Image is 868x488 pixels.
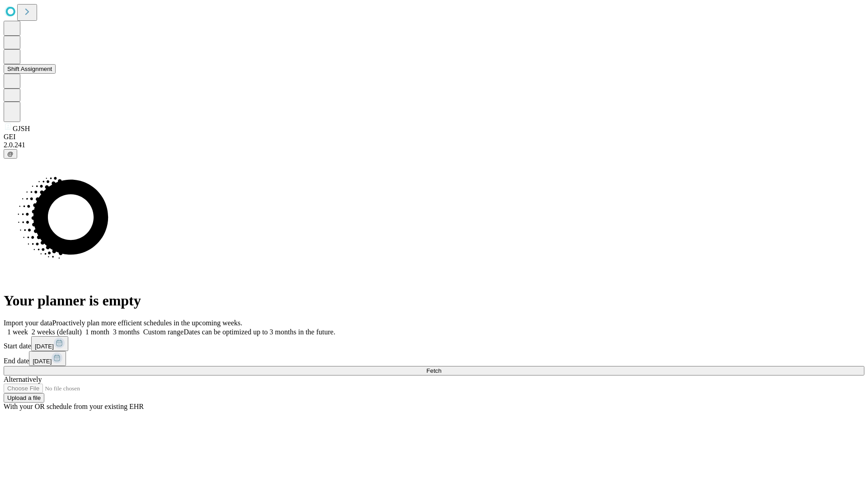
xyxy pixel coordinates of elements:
[4,393,44,403] button: Upload a file
[13,125,30,132] span: GJSH
[7,150,14,157] span: @
[4,149,17,159] button: @
[4,133,864,141] div: GEI
[113,328,140,336] span: 3 months
[4,292,864,309] h1: Your planner is empty
[143,328,184,336] span: Custom range
[52,319,242,327] span: Proactively plan more efficient schedules in the upcoming weeks.
[4,366,864,375] button: Fetch
[29,351,66,366] button: [DATE]
[85,328,109,336] span: 1 month
[4,319,52,327] span: Import your data
[426,367,441,374] span: Fetch
[7,328,28,336] span: 1 week
[4,141,864,149] div: 2.0.241
[4,64,56,74] button: Shift Assignment
[32,328,82,336] span: 2 weeks (default)
[4,336,864,351] div: Start date
[35,343,54,350] span: [DATE]
[184,328,335,336] span: Dates can be optimized up to 3 months in the future.
[33,358,52,365] span: [DATE]
[4,351,864,366] div: End date
[31,336,68,351] button: [DATE]
[4,375,42,383] span: Alternatively
[4,403,144,410] span: With your OR schedule from your existing EHR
